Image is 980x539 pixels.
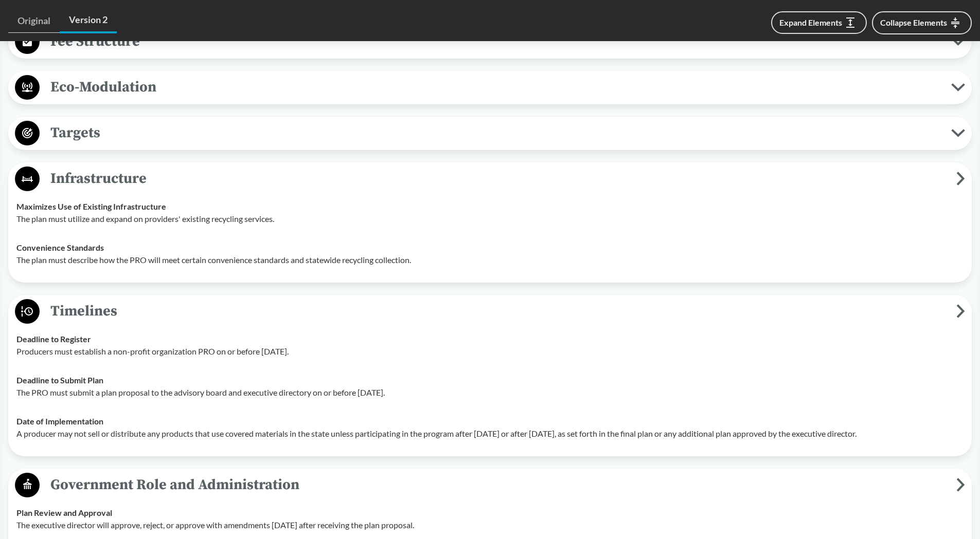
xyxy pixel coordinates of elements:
[16,375,103,385] strong: Deadline to Submit Plan
[40,167,956,190] span: Infrastructure
[16,508,112,517] strong: Plan Review and Approval
[16,201,166,211] strong: Maximizes Use of Existing Infrastructure
[16,386,964,399] p: The PRO must submit a plan proposal to the advisory board and executive directory on or before [D...
[16,428,964,440] p: A producer may not sell or distribute any products that use covered materials in the state unless...
[16,345,964,358] p: Producers must establish a non-profit organization PRO on or before [DATE].
[40,300,956,323] span: Timelines
[872,11,972,34] button: Collapse Elements
[12,166,968,192] button: Infrastructure
[16,519,964,531] p: The executive director will approve, reject, or approve with amendments [DATE] after receiving th...
[12,120,968,146] button: Targets
[40,30,951,53] span: Fee Structure
[16,254,964,266] p: The plan must describe how the PRO will meet certain convenience standards and statewide recyclin...
[16,213,964,225] p: The plan must utilize and expand on providers' existing recycling services.
[12,472,968,498] button: Government Role and Administration
[12,75,968,101] button: Eco-Modulation
[16,243,104,252] strong: Convenience Standards
[12,299,968,325] button: Timelines
[40,121,951,144] span: Targets
[771,11,867,34] button: Expand Elements
[8,9,60,33] a: Original
[60,8,117,33] a: Version 2
[16,416,103,426] strong: Date of Implementation
[16,334,91,344] strong: Deadline to Register
[40,473,956,496] span: Government Role and Administration
[40,76,951,99] span: Eco-Modulation
[12,29,968,55] button: Fee Structure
